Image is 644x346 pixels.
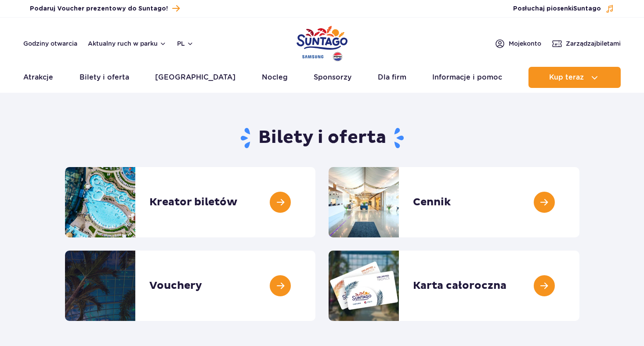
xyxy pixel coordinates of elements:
a: Podaruj Voucher prezentowy do Suntago! [30,3,180,15]
span: Suntago [573,6,601,12]
button: Aktualny ruch w parku [88,40,166,47]
a: Nocleg [262,67,288,88]
span: Posłuchaj piosenki [513,4,601,13]
a: Mojekonto [495,38,541,49]
button: pl [177,39,194,48]
a: Godziny otwarcia [23,39,77,48]
a: Park of Poland [297,22,347,62]
a: [GEOGRAPHIC_DATA] [155,67,235,88]
h1: Bilety i oferta [65,127,579,149]
a: Bilety i oferta [80,67,129,88]
span: Kup teraz [549,73,584,81]
button: Posłuchaj piosenkiSuntago [513,4,614,13]
span: Zarządzaj biletami [566,39,621,48]
span: Podaruj Voucher prezentowy do Suntago! [30,4,168,13]
a: Sponsorzy [314,67,351,88]
a: Dla firm [378,67,406,88]
a: Informacje i pomoc [432,67,502,88]
a: Zarządzajbiletami [552,38,621,49]
span: Moje konto [509,39,541,48]
a: Atrakcje [23,67,53,88]
button: Kup teraz [528,67,621,88]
